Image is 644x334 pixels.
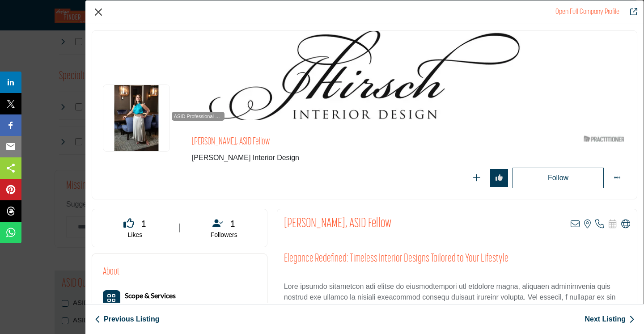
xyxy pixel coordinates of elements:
[103,290,120,308] button: Category Icon
[490,169,508,187] button: Redirect to login page
[624,7,637,17] a: Redirect to janie-hirsch
[468,169,486,187] button: Redirect to login page
[95,314,159,325] a: Previous Listing
[103,85,170,152] img: janie-hirsch logo
[103,265,119,279] h2: About
[585,314,635,325] a: Next Listing
[92,5,105,19] button: Close
[555,8,619,16] a: Redirect to janie-hirsch
[513,168,604,188] button: Redirect to login
[125,301,256,315] a: Services
[192,231,256,240] p: Followers
[125,301,256,315] div: Interior and exterior spaces including lighting, layouts, furnishings, accessories, artwork, land...
[284,216,391,232] h2: Janie Hirsch, ASID Fellow
[230,216,235,230] span: 1
[125,291,176,300] b: Scope & Services
[174,113,223,120] span: ASID Professional Practitioner
[192,136,438,148] h2: [PERSON_NAME], ASID Fellow
[125,292,176,300] a: Scope & Services
[608,169,626,187] button: More Options
[192,152,478,163] span: [PERSON_NAME] Interior Design
[284,252,630,266] h2: Elegance Redefined: Timeless Interior Designs Tailored to Your Lifestyle
[584,133,624,144] img: ASID Qualified Practitioners
[141,216,146,230] span: 1
[103,231,167,240] p: Likes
